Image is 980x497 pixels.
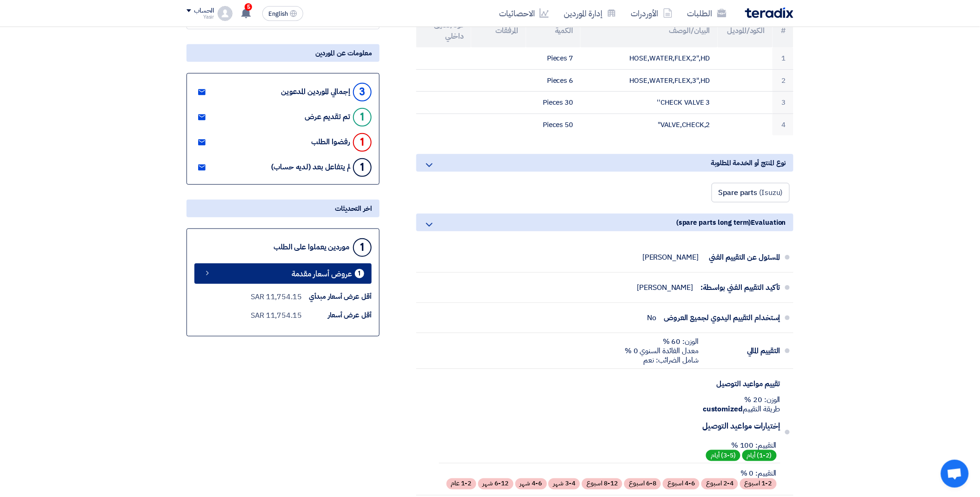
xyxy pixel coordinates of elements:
[353,83,372,101] div: 3
[187,200,380,217] div: اخر التحديثات
[526,92,581,114] td: 30 Pieces
[218,6,233,21] img: profile_test.png
[302,291,372,302] div: أقل عرض أسعار مبدأي
[281,87,350,96] div: إجمالي الموردين المدعوين
[718,14,773,47] th: الكود/الموديل
[526,69,581,92] td: 6 Pieces
[439,395,780,404] div: الوزن: 20 %
[706,450,740,461] span: (3-5) أيام
[773,114,793,135] td: 4
[580,47,717,69] td: HOSE,WATER,FLEX,2",HD
[302,310,372,321] div: أقل عرض أسعار
[624,2,680,24] a: الأوردرات
[268,11,288,17] span: English
[680,2,734,24] a: الطلبات
[706,246,780,269] div: المسئول عن التقييم الفني
[719,187,758,198] span: Spare parts
[416,14,471,47] th: كود/تعليق داخلي
[292,270,352,277] span: عروض أسعار مقدمة
[676,217,751,228] span: (spare parts long term)
[642,253,699,262] div: [PERSON_NAME]
[311,138,350,147] div: رفضوا الطلب
[751,217,786,228] span: Evaluation
[262,6,303,21] button: English
[526,14,581,47] th: الكمية
[701,478,738,490] span: 2-4 اسبوع
[740,478,777,490] span: 1-2 اسبوع
[625,356,699,365] div: شامل الضرائب: نعم
[471,14,526,47] th: المرفقات
[447,469,777,478] div: التقييم: 0 %
[625,346,699,356] div: معدل الفائدة السنوي 0 %
[625,337,699,346] div: الوزن: 60 %
[706,340,780,362] div: التقييم المالي
[580,92,717,114] td: CHECK VALVE 3''
[353,158,372,177] div: 1
[353,108,372,127] div: 1
[245,3,252,11] span: 5
[187,44,380,62] div: معلومات عن الموردين
[760,187,783,198] span: (Isuzu)
[582,478,622,490] span: 8-12 اسبوع
[271,163,350,172] div: لم يتفاعل بعد (لديه حساب)
[492,2,556,24] a: الاحصائيات
[637,283,693,292] div: [PERSON_NAME]
[478,478,513,490] span: 6-12 شهر
[773,69,793,92] td: 2
[701,276,780,299] div: تأكيد التقييم الفني بواسطة:
[526,47,581,69] td: 7 Pieces
[580,114,717,135] td: VALVE,CHECK,2"
[647,313,657,322] div: No
[526,114,581,135] td: 50 Pieces
[624,478,661,490] span: 6-8 اسبوع
[251,291,302,302] div: 11,754.15 SAR
[439,421,780,431] h6: إختيارات مواعيد التوصيل
[745,7,793,18] img: Teradix logo
[251,310,302,321] div: 11,754.15 SAR
[355,269,364,278] div: 1
[353,133,372,152] div: 1
[664,307,780,329] div: إستخدام التقييم اليدوي لجميع العروض
[194,7,214,15] div: الحساب
[711,158,786,168] span: نوع المنتج أو الخدمة المطلوبة
[773,47,793,69] td: 1
[273,243,349,252] div: موردين يعملوا على الطلب
[580,14,717,47] th: البيان/الوصف
[194,263,372,284] a: 1 عروض أسعار مقدمة
[706,373,780,395] div: تقييم مواعيد التوصيل
[187,14,214,20] div: Yasir
[941,460,969,488] div: Open chat
[556,2,624,24] a: إدارة الموردين
[773,92,793,114] td: 3
[703,403,743,415] b: customized
[663,478,700,490] span: 4-6 اسبوع
[548,478,580,490] span: 3-4 شهر
[773,14,793,47] th: #
[447,478,476,490] span: 1-2 عام
[439,404,780,414] div: طريقة التقييم
[580,69,717,92] td: HOSE,WATER,FLEX,3",HD
[706,441,777,450] div: التقييم: 100 %
[353,238,372,257] div: 1
[742,450,777,461] span: (1-2) أيام
[305,113,350,121] div: تم تقديم عرض
[515,478,547,490] span: 4-6 شهر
